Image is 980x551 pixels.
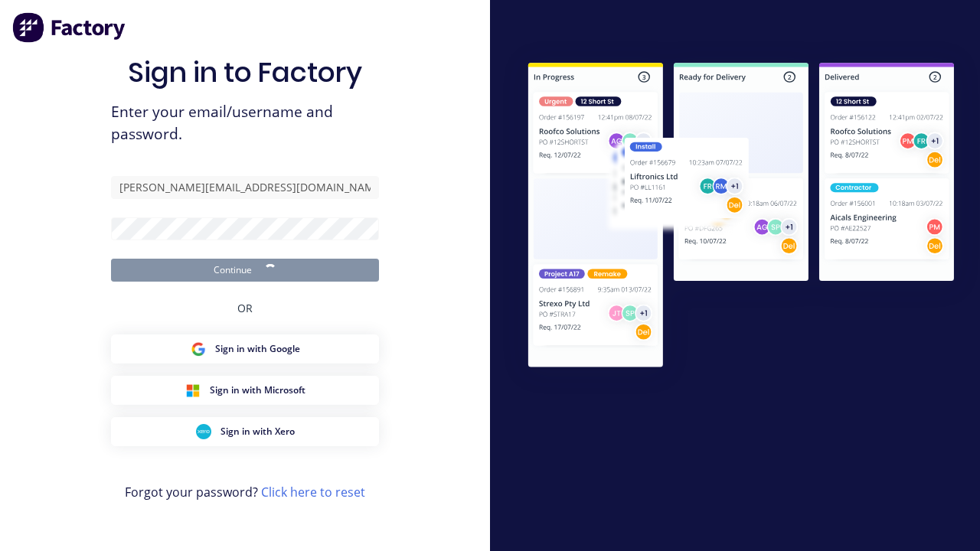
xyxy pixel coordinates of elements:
button: Continue [111,259,379,282]
img: Microsoft Sign in [185,383,201,398]
button: Google Sign inSign in with Google [111,334,379,364]
div: OR [237,282,253,334]
button: Microsoft Sign inSign in with Microsoft [111,376,379,405]
a: Click here to reset [261,484,365,500]
h1: Sign in to Factory [128,56,362,89]
button: Xero Sign inSign in with Xero [111,417,379,446]
img: Sign in [502,39,980,395]
span: Sign in with Microsoft [210,383,305,397]
img: Factory [12,12,127,43]
span: Sign in with Xero [220,425,295,439]
input: Email/Username [111,176,379,199]
img: Xero Sign in [196,424,211,439]
span: Sign in with Google [215,342,300,356]
span: Forgot your password? [125,483,365,501]
img: Google Sign in [191,341,206,357]
span: Enter your email/username and password. [111,101,379,145]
